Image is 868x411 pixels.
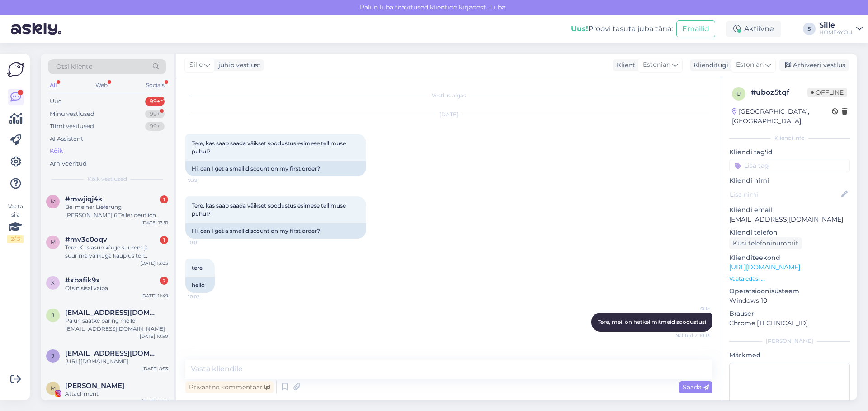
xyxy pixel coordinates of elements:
span: Tere, kas saab saada väikset soodustus esimese tellimuse puhul? [192,140,347,155]
span: Tere, kas saab saada väikset soodustus esimese tellimuse puhul? [192,202,347,217]
div: 99+ [145,97,165,106]
span: j [52,352,54,359]
span: Sille [189,60,203,70]
div: Bei meiner Lieferung [PERSON_NAME] 6 Teller deutlich sichtbare Fehler an der Oberfläche. [65,203,168,219]
div: Arhiveeritud [50,159,87,168]
div: # uboz5tqf [751,87,807,98]
div: Socials [144,79,166,91]
div: 1 [160,195,168,203]
span: Sille [676,305,710,312]
p: Brauser [729,309,850,319]
div: Palun saatke päring meile [EMAIL_ADDRESS][DOMAIN_NAME] [65,317,168,333]
p: Kliendi email [729,205,850,215]
p: Windows 10 [729,296,850,305]
div: [DATE] 0:42 [142,398,168,405]
div: Vestlus algas [185,92,712,100]
div: juhib vestlust [215,60,261,70]
div: Tiimi vestlused [50,122,94,131]
span: Kõik vestlused [88,175,127,183]
span: Nähtud ✓ 10:13 [675,332,710,339]
span: Saada [683,383,709,391]
span: u [736,90,741,97]
span: 10:01 [188,239,222,246]
div: [DATE] 10:50 [140,333,168,340]
div: Sille [819,22,853,29]
div: Klienditugi [690,60,728,70]
div: All [48,79,58,91]
div: Hi, can I get a small discount on my first order? [185,223,366,239]
div: HOME4YOU [819,29,853,36]
span: Estonian [643,60,670,70]
button: Emailid [676,20,715,37]
p: Chrome [TECHNICAL_ID] [729,319,850,328]
span: Otsi kliente [56,62,92,71]
div: S [803,23,816,35]
span: tere [192,264,203,271]
a: [URL][DOMAIN_NAME] [729,263,800,271]
p: Kliendi telefon [729,228,850,237]
div: [DATE] 13:51 [142,219,168,226]
div: Kõik [50,147,63,156]
input: Lisa nimi [730,189,840,199]
span: m [51,198,56,205]
div: [PERSON_NAME] [729,337,850,345]
a: SilleHOME4YOU [819,22,863,36]
div: [DATE] 11:49 [141,292,168,299]
p: Kliendi tag'id [729,148,850,157]
span: juljasmir@yandex.ru [65,309,159,317]
p: Kliendi nimi [729,176,850,185]
div: AI Assistent [50,134,83,143]
div: [DATE] 13:05 [140,260,168,267]
span: Luba [487,3,508,11]
div: 1 [160,236,168,244]
span: Tere, meil on hetkel mitmeid soodustusi [598,319,706,325]
div: Otsin sisal vaipa [65,284,168,292]
span: #xbafik9x [65,276,100,284]
b: Uus! [571,24,588,33]
div: Küsi telefoninumbrit [729,237,802,249]
div: 99+ [145,122,165,131]
span: M [51,385,56,392]
div: hello [185,277,215,293]
div: [GEOGRAPHIC_DATA], [GEOGRAPHIC_DATA] [732,107,832,126]
span: 9:39 [188,177,222,184]
div: Uus [50,97,61,106]
span: m [51,239,56,245]
span: Mari Klst [65,382,124,390]
div: 2 [160,277,168,285]
div: Attachment [65,390,168,398]
img: Askly Logo [7,61,24,78]
p: [EMAIL_ADDRESS][DOMAIN_NAME] [729,215,850,224]
div: [DATE] 8:53 [142,365,168,372]
p: Operatsioonisüsteem [729,286,850,296]
div: [URL][DOMAIN_NAME] [65,357,168,365]
span: juljasmir@yandex.ru [65,349,159,357]
div: 2 / 3 [7,235,24,243]
div: Privaatne kommentaar [185,381,274,393]
div: Kliendi info [729,134,850,142]
div: Arhiveeri vestlus [779,59,849,71]
input: Lisa tag [729,159,850,172]
div: 99+ [145,110,165,119]
div: Klient [613,60,635,70]
p: Märkmed [729,351,850,360]
span: j [52,312,54,319]
span: #mwjiqj4k [65,195,103,203]
div: Minu vestlused [50,110,94,119]
div: Hi, can I get a small discount on my first order? [185,161,366,176]
div: Web [94,79,109,91]
span: Offline [807,88,847,97]
span: x [51,279,55,286]
span: #mv3c0oqv [65,236,107,244]
div: Tere. Kus asub kõige suurem ja suurima valikuga kauplus teil [GEOGRAPHIC_DATA]? [65,244,168,260]
span: Estonian [736,60,764,70]
div: Proovi tasuta juba täna: [571,23,673,34]
span: 10:02 [188,293,222,300]
div: Vaata siia [7,203,24,243]
p: Vaata edasi ... [729,275,850,283]
p: Klienditeekond [729,253,850,263]
div: [DATE] [185,111,712,119]
div: Aktiivne [726,21,781,37]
